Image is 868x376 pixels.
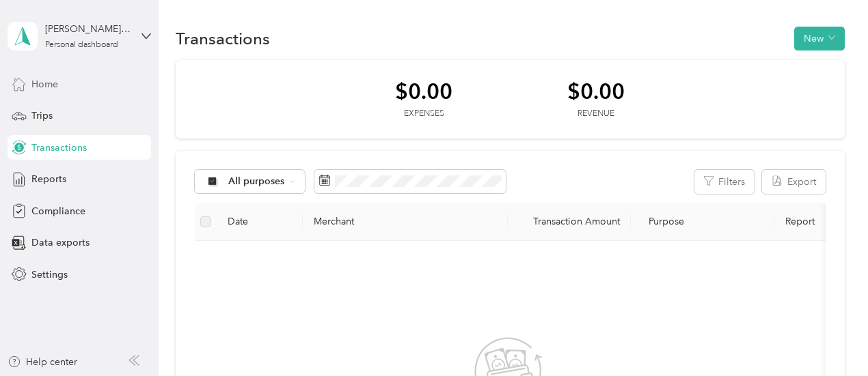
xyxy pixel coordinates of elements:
[31,141,87,155] span: Transactions
[31,77,58,91] span: Home
[395,79,452,103] div: $0.00
[694,170,755,194] button: Filters
[642,216,685,227] span: Purpose
[31,109,53,123] span: Trips
[395,108,452,120] div: Expenses
[303,203,508,241] th: Merchant
[8,355,77,369] button: Help center
[31,204,85,218] span: Compliance
[567,79,625,103] div: $0.00
[31,235,90,250] span: Data exports
[176,31,270,46] h1: Transactions
[791,300,868,376] iframe: Everlance-gr Chat Button Frame
[762,170,826,194] button: Export
[45,41,118,49] div: Personal dashboard
[228,177,285,186] span: All purposes
[567,108,625,120] div: Revenue
[31,172,66,186] span: Reports
[794,27,845,50] button: New
[217,203,303,241] th: Date
[31,267,68,282] span: Settings
[508,203,631,241] th: Transaction Amount
[45,22,131,36] div: [PERSON_NAME][DEMOGRAPHIC_DATA]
